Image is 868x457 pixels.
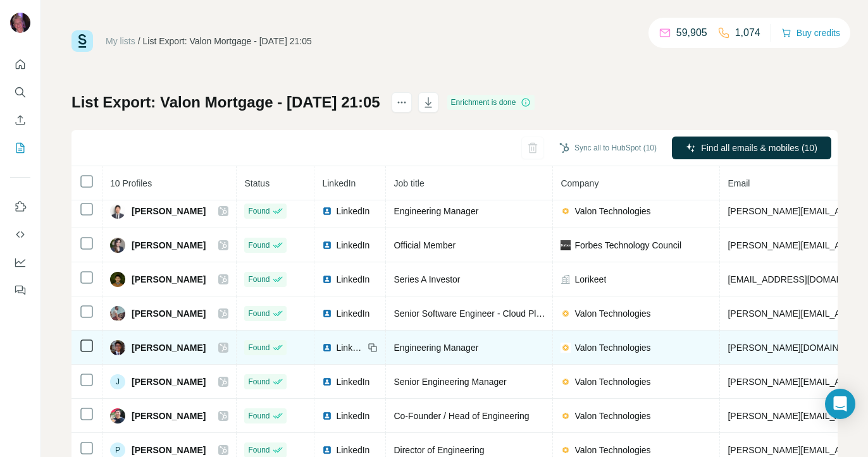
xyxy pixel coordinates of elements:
[561,308,571,319] img: company-logo
[561,445,571,455] img: company-logo
[322,206,332,216] img: LinkedIn logo
[132,307,206,320] span: [PERSON_NAME]
[138,35,140,47] li: /
[561,411,571,421] img: company-logo
[110,374,125,389] div: J
[322,274,332,284] img: LinkedIn logo
[394,274,460,284] span: Series A Investor
[336,239,369,252] span: LinkedIn
[106,36,135,46] a: My lists
[110,272,125,287] img: Avatar
[574,410,650,422] span: Valon Technologies
[394,308,561,319] span: Senior Software Engineer - Cloud Platform
[574,273,606,286] span: Lorikeet
[676,25,707,40] p: 59,905
[394,377,506,387] span: Senior Engineering Manager
[248,444,270,456] span: Found
[322,343,332,353] img: LinkedIn logo
[10,81,30,104] button: Search
[132,375,206,388] span: [PERSON_NAME]
[10,137,30,159] button: My lists
[561,377,571,387] img: company-logo
[110,306,125,321] img: Avatar
[561,206,571,216] img: company-logo
[248,240,270,251] span: Found
[394,445,484,455] span: Director of Engineering
[71,92,380,113] h1: List Export: Valon Mortgage - [DATE] 21:05
[336,375,369,388] span: LinkedIn
[781,24,840,42] button: Buy credits
[248,308,270,319] span: Found
[728,178,750,188] span: Email
[132,205,206,217] span: [PERSON_NAME]
[244,178,270,188] span: Status
[248,274,270,285] span: Found
[336,444,369,456] span: LinkedIn
[561,178,598,188] span: Company
[394,343,478,353] span: Engineering Manager
[248,342,270,353] span: Found
[574,307,650,320] span: Valon Technologies
[825,389,855,419] div: Open Intercom Messenger
[701,142,817,154] span: Find all emails & mobiles (10)
[574,375,650,388] span: Valon Technologies
[10,251,30,274] button: Dashboard
[394,178,424,188] span: Job title
[394,411,529,421] span: Co-Founder / Head of Engineering
[10,13,30,33] img: Avatar
[392,92,412,113] button: actions
[10,53,30,76] button: Quick start
[574,341,650,354] span: Valon Technologies
[336,205,369,217] span: LinkedIn
[143,35,312,47] div: List Export: Valon Mortgage - [DATE] 21:05
[336,273,369,286] span: LinkedIn
[248,376,270,387] span: Found
[110,204,125,219] img: Avatar
[322,377,332,387] img: LinkedIn logo
[550,138,666,157] button: Sync all to HubSpot (10)
[10,109,30,131] button: Enrich CSV
[447,95,535,110] div: Enrichment is done
[735,25,760,40] p: 1,074
[132,410,206,422] span: [PERSON_NAME]
[132,444,206,456] span: [PERSON_NAME]
[132,341,206,354] span: [PERSON_NAME]
[322,308,332,319] img: LinkedIn logo
[322,411,332,421] img: LinkedIn logo
[322,240,332,250] img: LinkedIn logo
[574,444,650,456] span: Valon Technologies
[248,205,270,217] span: Found
[322,178,356,188] span: LinkedIn
[248,410,270,422] span: Found
[394,206,478,216] span: Engineering Manager
[322,445,332,455] img: LinkedIn logo
[132,239,206,252] span: [PERSON_NAME]
[110,238,125,253] img: Avatar
[336,341,364,354] span: LinkedIn
[110,408,125,423] img: Avatar
[10,223,30,246] button: Use Surfe API
[574,205,650,217] span: Valon Technologies
[394,240,456,250] span: Official Member
[336,410,369,422] span: LinkedIn
[561,343,571,353] img: company-logo
[561,240,571,250] img: company-logo
[10,195,30,218] button: Use Surfe on LinkedIn
[574,239,681,252] span: Forbes Technology Council
[672,137,831,159] button: Find all emails & mobiles (10)
[10,279,30,302] button: Feedback
[132,273,206,286] span: [PERSON_NAME]
[336,307,369,320] span: LinkedIn
[110,178,152,188] span: 10 Profiles
[110,340,125,355] img: Avatar
[71,30,93,52] img: Surfe Logo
